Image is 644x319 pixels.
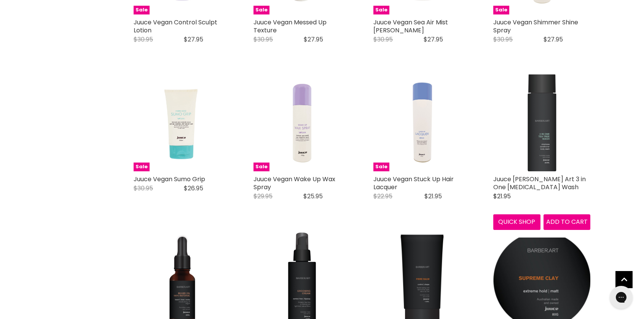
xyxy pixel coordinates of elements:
span: $21.95 [424,192,442,201]
img: Juuce Vegan Wake Up Wax Spray [280,74,324,171]
img: Juuce Vegan Sumo Grip [153,74,211,171]
span: Sale [373,6,389,14]
a: Juuce Barber Art 3 in One Tea Tree Wash [493,74,590,171]
a: Juuce [PERSON_NAME] Art 3 in One [MEDICAL_DATA] Wash [493,175,586,191]
span: $29.95 [253,192,273,201]
iframe: Gorgias live chat messenger [606,283,636,311]
a: Juuce Vegan Sumo Grip Sale [134,74,231,171]
img: Juuce Barber Art 3 in One Tea Tree Wash [528,74,556,171]
a: Juuce Vegan Wake Up Wax Spray Sale [253,74,351,171]
span: $22.95 [373,192,392,201]
span: $30.95 [373,35,393,44]
span: Sale [134,163,150,171]
a: Juuce Vegan Messed Up Texture [253,18,327,35]
span: $27.95 [424,35,443,44]
span: $30.95 [134,184,153,193]
span: Sale [134,6,150,14]
a: Juuce Vegan Wake Up Wax Spray [253,175,335,191]
span: $30.95 [134,35,153,44]
span: $21.95 [493,192,511,201]
span: $27.95 [184,35,203,44]
span: Sale [493,6,509,14]
span: Sale [373,163,389,171]
span: $25.95 [303,192,323,201]
span: Sale [253,6,269,14]
span: $30.95 [493,35,513,44]
span: Add to cart [546,217,588,226]
img: Juuce Vegan Stuck Up Hair Lacquer [400,74,443,171]
a: Juuce Vegan Shimmer Shine Spray [493,18,578,35]
a: Juuce Vegan Sumo Grip [134,175,205,183]
a: Juuce Vegan Control Sculpt Lotion [134,18,217,35]
span: $27.95 [304,35,323,44]
span: Sale [253,163,269,171]
button: Quick shop [493,214,540,230]
span: $30.95 [253,35,273,44]
span: $27.95 [544,35,563,44]
button: Add to cart [544,214,591,230]
span: $26.95 [184,184,203,193]
a: Juuce Vegan Stuck Up Hair Lacquer Sale [373,74,470,171]
a: Juuce Vegan Stuck Up Hair Lacquer [373,175,454,191]
a: Juuce Vegan Sea Air Mist [PERSON_NAME] [373,18,448,35]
